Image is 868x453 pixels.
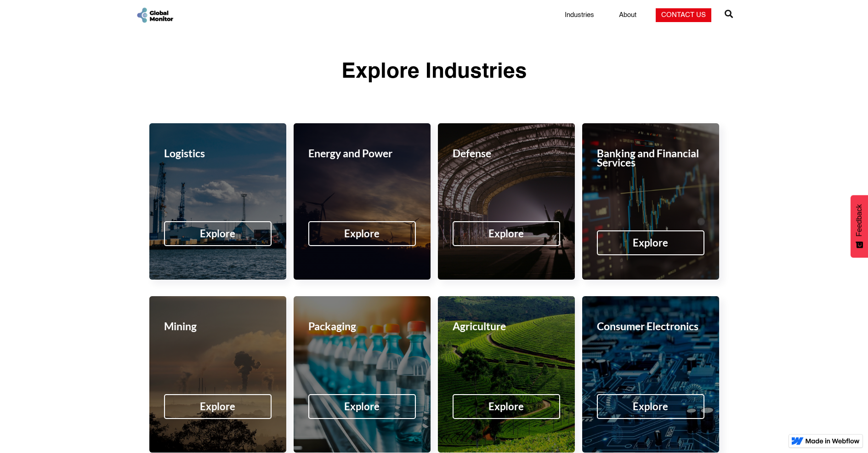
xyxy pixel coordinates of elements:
div: Banking and Financial Services [597,149,704,167]
div: Logistics [164,149,205,158]
a: About [613,11,642,20]
a: AgricultureExplore [438,296,575,453]
a: home [136,6,174,24]
img: Made in Webflow [806,438,860,444]
div: Explore [633,402,668,411]
div: Explore [488,229,524,238]
div: Explore [200,229,235,238]
a: MiningExplore [149,296,286,453]
span:  [725,7,733,20]
div: Explore [344,229,380,238]
div: Explore [488,402,524,411]
a:  [725,6,733,24]
div: Defense [453,149,491,158]
div: Explore Industries [341,61,527,84]
a: LogisticsExplore [149,123,286,280]
div: Explore [633,238,668,247]
a: Industries [559,11,600,20]
a: Energy and PowerExplore [294,123,431,280]
div: Energy and Power [308,149,392,158]
a: DefenseExplore [438,123,575,280]
div: Mining [164,321,197,331]
a: PackagingExplore [294,296,431,453]
div: Agriculture [453,321,506,331]
span: Feedback [855,204,863,236]
div: Explore [200,402,235,411]
div: Packaging [308,321,356,331]
div: Explore [344,402,380,411]
a: Banking and Financial ServicesExplore [582,123,719,280]
button: Feedback - Show survey [851,195,868,258]
a: Consumer ElectronicsExplore [582,296,719,453]
a: Contact Us [656,8,711,22]
div: Consumer Electronics [597,321,698,331]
